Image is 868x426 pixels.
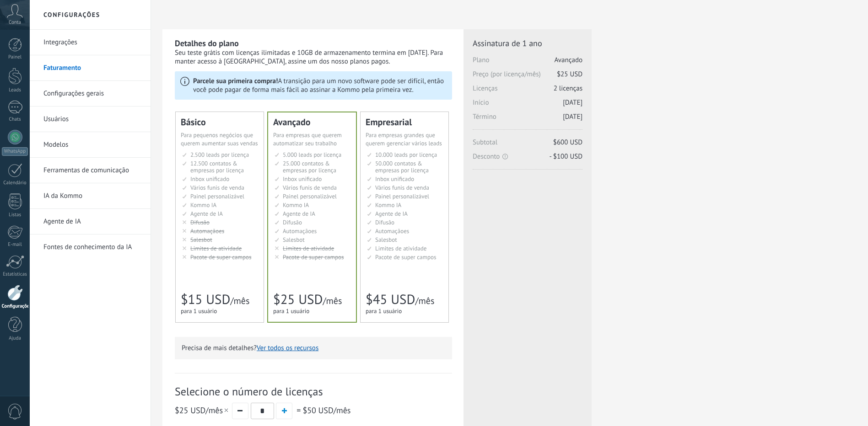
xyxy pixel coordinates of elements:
p: A transição para um novo software pode ser difícil, então você pode pagar de forma mais fácil ao ... [193,77,447,94]
span: para 1 usuário [273,307,309,315]
span: Painel personalizável [283,192,337,200]
span: 2 licenças [554,84,582,93]
span: [DATE] [563,112,582,121]
span: Inbox unificado [190,175,229,183]
a: Modelos [43,132,141,158]
span: Kommo IA [190,201,216,209]
button: Ver todos os recursos [257,344,318,352]
span: Conta [9,20,21,26]
span: Limites de atividade [375,245,426,252]
div: Calendário [2,180,28,186]
span: 50.000 contatos & empresas por licença [375,160,429,174]
a: Faturamento [43,55,141,81]
span: Automaçãoes [190,227,224,235]
span: Término [473,112,582,127]
span: Subtotal [473,138,582,152]
div: Ajuda [2,335,28,341]
div: Empresarial [366,117,443,127]
div: Básico [181,117,259,127]
span: Pacote de super campos [190,253,252,261]
span: $25 USD [273,291,323,308]
span: Difusão [375,218,394,226]
span: Automaçãoes [283,227,317,235]
span: [DATE] [563,98,582,107]
span: $600 USD [553,138,582,147]
div: Seu teste grátis com licenças ilimitadas e 10GB de armazenamento termina em [DATE]. Para manter a... [175,48,452,66]
div: Estatísticas [2,272,28,277]
li: Fontes de conhecimento da IA [30,234,151,260]
li: Agente de IA [30,209,151,234]
li: Modelos [30,132,151,158]
span: 10.000 leads por licença [375,151,437,159]
span: Salesbot [375,236,397,244]
span: Selecione o número de licenças [175,384,452,399]
span: = [297,405,301,415]
span: Limites de atividade [190,245,242,252]
span: /mês [302,405,350,415]
span: Para pequenos negócios que querem aumentar suas vendas [181,131,258,147]
li: IA da Kommo [30,183,151,209]
span: Para empresas grandes que querem gerenciar vários leads [366,131,442,147]
span: para 1 usuário [181,307,217,315]
span: Salesbot [283,236,305,244]
span: Kommo IA [283,201,309,209]
span: Pacote de super campos [283,253,344,261]
span: Desconto [473,152,582,161]
span: para 1 usuário [366,307,402,315]
span: $25 USD [175,405,205,415]
span: /mês [230,295,249,307]
span: Vários funis de venda [283,184,337,192]
a: Usuários [43,106,141,132]
span: 25.000 contatos & empresas por licença [283,160,336,174]
span: Licenças [473,84,582,98]
div: Leads [2,87,28,93]
div: WhatsApp [2,147,28,156]
span: Painel personalizável [375,192,429,200]
span: Difusão [283,218,302,226]
b: Parcele sua primeira compra! [193,77,278,85]
span: $45 USD [366,291,415,308]
p: Precisa de mais detalhes? [182,344,445,352]
div: Listas [2,212,28,218]
span: Avançado [555,56,582,64]
span: /mês [175,405,230,415]
span: Difusão [190,218,210,226]
span: /mês [415,295,434,307]
span: Automaçãoes [375,227,409,235]
div: Configurações [2,304,28,309]
span: Início [473,98,582,112]
span: Limites de atividade [283,245,334,252]
span: 12.500 contatos & empresas por licença [190,160,244,174]
span: $50 USD [302,405,333,415]
span: Pacote de super campos [375,253,437,261]
span: /mês [323,295,342,307]
li: Integrações [30,30,151,55]
span: - $100 USD [550,152,582,161]
span: Agente de IA [190,210,223,218]
div: Avançado [273,117,351,127]
a: Integrações [43,30,141,55]
span: Agente de IA [375,210,408,218]
a: Configurações gerais [43,81,141,106]
span: Preço (por licença/mês) [473,70,582,84]
span: Inbox unificado [375,175,414,183]
div: Chats [2,117,28,122]
span: Assinatura de 1 ano [473,38,582,48]
li: Usuários [30,106,151,132]
li: Faturamento [30,55,151,81]
span: Painel personalizável [190,192,244,200]
span: Salesbot [190,236,212,244]
li: Configurações gerais [30,81,151,106]
span: Inbox unificado [283,175,322,183]
span: 5.000 leads por licença [283,151,341,159]
b: Detalhes do plano [175,38,239,48]
span: 2.500 leads por licença [190,151,249,159]
a: Ferramentas de comunicação [43,158,141,183]
span: Kommo IA [375,201,401,209]
div: Painel [2,54,28,60]
span: Agente de IA [283,210,315,218]
li: Ferramentas de comunicação [30,158,151,183]
span: Plano [473,56,582,70]
div: E-mail [2,242,28,248]
a: Agente de IA [43,209,141,234]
